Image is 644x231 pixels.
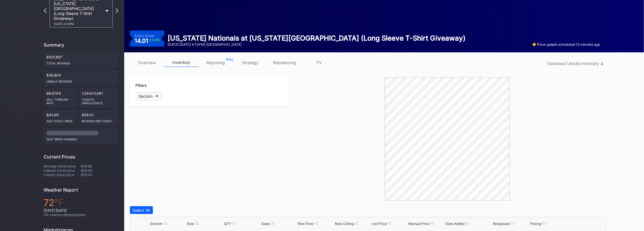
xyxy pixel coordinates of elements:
div: 88.676% [44,88,77,108]
span: ℉ [55,197,64,208]
a: inventory [164,58,199,67]
div: $531,897 [44,52,118,68]
div: Weather Report [44,187,118,193]
div: Revenue per ticket [82,117,116,123]
div: Lowest ticket price [44,173,81,177]
div: Event Score [135,34,154,38]
div: 0 % chance of precipitation [44,213,118,217]
div: Row [187,222,194,226]
div: Current Prices [44,154,118,160]
div: Unsold Revenue [47,77,116,83]
div: Sell Through Rate [47,96,74,105]
div: Total Revenue [47,59,116,65]
div: Row Floor [298,222,314,226]
div: List Price [372,222,387,226]
div: [US_STATE] Nationals at [US_STATE][GEOGRAPHIC_DATA] (Long Sleeve T-Shirt Giveaway) [168,34,466,42]
div: QTY [224,222,231,226]
div: Average ticket price [44,164,81,168]
div: Price update scheduled 13 minutes ago [533,42,600,47]
div: Summary [44,42,118,48]
div: $28,804 [44,70,118,86]
div: Download Unsold Inventory [548,61,603,66]
div: 1,544/12,091 [79,88,118,108]
button: Section [136,92,162,100]
div: Date Added [445,222,464,226]
a: TV [302,58,336,67]
div: [DATE] 4:10PM [54,22,103,26]
div: Avg ticket price [47,117,74,123]
button: Select All [130,206,153,214]
div: Highest ticket price [44,168,81,173]
div: Section [139,94,153,99]
div: $25.00 [81,168,118,173]
div: Seats [261,222,270,226]
div: Pricing [530,222,541,226]
a: strategy [233,58,268,67]
a: rebalancing [268,58,302,67]
div: seat price changes [47,135,116,141]
div: 14.01 [135,38,160,44]
div: Select All [133,208,150,213]
div: Section [150,222,163,226]
div: $39.01 [79,110,118,126]
div: $18.66 [81,164,118,168]
div: $16.00 [81,173,118,177]
div: [DATE] [DATE] [44,208,118,213]
div: Broadcast [493,222,509,226]
div: Tickets Unsold/Sold [82,96,116,105]
div: Row Ceiling [335,222,354,226]
div: 3.3 % [152,39,159,42]
div: 72 [44,197,118,208]
button: Download Unsold Inventory [545,60,606,67]
a: overview [130,58,164,67]
div: [DATE] [DATE] 4:10PM | [GEOGRAPHIC_DATA] [168,42,466,47]
div: Filters [136,83,283,88]
a: reporting [199,58,233,67]
div: Manual Price [409,222,430,226]
div: $43.99 [44,110,77,126]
